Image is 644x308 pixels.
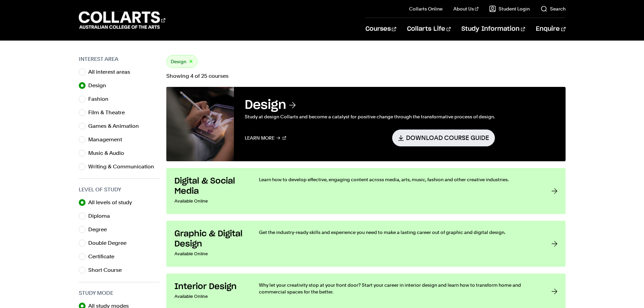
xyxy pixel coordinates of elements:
[88,162,160,171] label: Writing & Communication
[461,18,525,40] a: Study Information
[259,229,538,236] p: Get the industry-ready skills and experience you need to make a lasting career out of graphic and...
[166,73,566,79] p: Showing 4 of 25 courses
[409,5,443,12] a: Collarts Online
[166,221,566,267] a: Graphic & Digital Design Available Online Get the industry-ready skills and experience you need t...
[166,168,566,214] a: Digital & Social Media Available Online Learn how to develop effective, engaging content across m...
[174,229,245,249] h3: Graphic & Digital Design
[174,249,245,259] p: Available Online
[79,186,160,194] h3: Level of Study
[88,211,115,221] label: Diploma
[88,67,136,77] label: All interest areas
[245,113,495,121] p: Study at design Collarts and become a catalyst for positive change through the transformative pro...
[79,289,160,297] h3: Study Mode
[174,292,245,301] p: Available Online
[88,238,132,248] label: Double Degree
[392,129,495,146] a: Download Course Guide
[88,94,114,104] label: Fashion
[174,282,245,292] h3: Interior Design
[489,5,530,12] a: Student Login
[453,5,478,12] a: About Us
[541,5,566,12] a: Search
[79,55,160,63] h3: Interest Area
[189,58,193,66] button: ×
[174,196,245,206] p: Available Online
[88,252,120,261] label: Certificate
[88,121,144,131] label: Games & Animation
[245,98,495,113] h3: Design
[166,87,234,161] img: Design
[245,129,286,146] a: Learn More
[79,10,165,30] div: Go to homepage
[88,198,138,207] label: All levels of study
[88,135,127,144] label: Management
[536,18,565,40] a: Enquire
[88,225,112,234] label: Degree
[88,108,130,117] label: Film & Theatre
[365,18,396,40] a: Courses
[88,265,127,275] label: Short Course
[259,176,538,183] p: Learn how to develop effective, engaging content across media, arts, music, fashion and other cre...
[88,148,129,158] label: Music & Audio
[407,18,451,40] a: Collarts Life
[259,282,538,295] p: Why let your creativity stop at your front door? Start your career in interior design and learn h...
[166,55,197,68] div: Design
[174,176,245,196] h3: Digital & Social Media
[88,81,112,90] label: Design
